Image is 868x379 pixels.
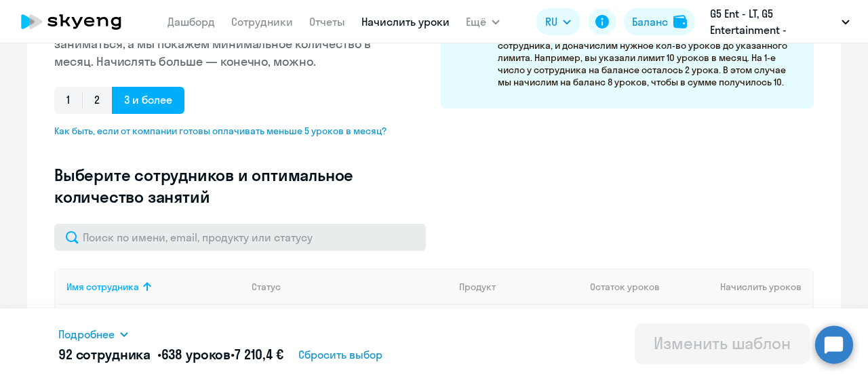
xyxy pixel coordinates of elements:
[710,5,836,38] p: G5 Ent - LT, G5 Entertainment - [GEOGRAPHIC_DATA] / G5 Holdings LTD
[54,164,397,207] h3: Выберите сотрудников и оптимальное количество занятий
[703,5,856,38] button: G5 Ent - LT, G5 Entertainment - [GEOGRAPHIC_DATA] / G5 Holdings LTD
[459,281,580,293] div: Продукт
[54,87,82,114] span: 1
[579,305,674,362] td: 8
[54,125,397,137] span: Как быть, если от компании готовы оплачивать меньше 5 уроков в месяц?
[654,332,791,354] div: Изменить шаблон
[235,346,283,363] span: 7 210,4 €
[167,15,215,28] a: Дашборд
[58,345,283,364] h5: 92 сотрудника • •
[466,8,500,35] button: Ещё
[112,87,184,114] span: 3 и более
[66,281,139,293] div: Имя сотрудника
[459,281,496,293] div: Продукт
[54,224,426,251] input: Поиск по имени, email, продукту или статусу
[632,14,668,30] div: Баланс
[309,15,345,28] a: Отчеты
[536,8,580,35] button: RU
[624,8,695,35] button: Балансbalance
[635,323,810,364] button: Изменить шаблон
[545,14,557,30] span: RU
[590,281,674,293] div: Остаток уроков
[498,27,800,88] p: Раз в месяц мы будем смотреть, сколько уроков есть на балансе сотрудника, и доначислим нужное кол...
[466,14,486,30] span: Ещё
[82,87,112,114] span: 2
[252,281,281,293] div: Статус
[361,15,450,28] a: Начислить уроки
[590,281,660,293] span: Остаток уроков
[673,15,687,28] img: balance
[298,346,382,363] span: Сбросить выбор
[252,281,448,293] div: Статус
[231,15,293,28] a: Сотрудники
[674,268,812,305] th: Начислить уроков
[66,281,241,293] div: Имя сотрудника
[58,326,115,342] span: Подробнее
[161,346,231,363] span: 638 уроков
